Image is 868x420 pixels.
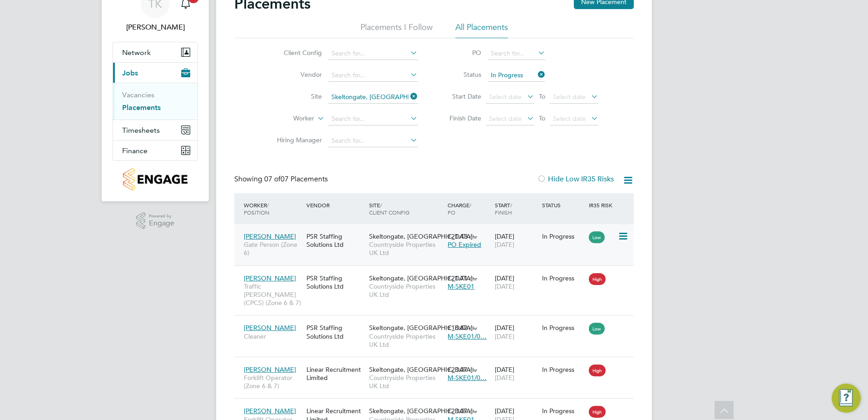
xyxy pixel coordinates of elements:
span: £23.07 [448,407,468,415]
span: 07 Placements [264,175,328,184]
span: Skeltongate, [GEOGRAPHIC_DATA] [369,274,473,282]
span: Network [122,48,151,57]
a: Go to home page [113,168,198,190]
a: [PERSON_NAME]Forklift Operator (Zone 6 & 7)Linear Recruitment LimitedSkeltongate, [GEOGRAPHIC_DAT... [242,402,634,410]
span: High [589,273,606,285]
span: [DATE] [495,282,514,290]
div: In Progress [542,274,585,282]
input: Search for... [328,135,418,147]
label: Site [270,92,322,100]
span: Countryside Properties UK Ltd [369,332,443,349]
div: Charge [445,197,493,220]
label: Worker [262,114,314,123]
input: Search for... [328,47,418,60]
span: Low [589,231,605,243]
span: Skeltongate, [GEOGRAPHIC_DATA] [369,232,473,240]
span: / Finish [495,201,512,216]
div: Worker [242,197,304,220]
div: In Progress [542,324,585,332]
span: High [589,406,606,418]
span: Cleaner [244,332,302,340]
div: PSR Staffing Solutions Ltd [304,228,367,253]
span: Countryside Properties UK Ltd [369,240,443,257]
span: [DATE] [495,374,514,382]
label: Status [440,70,481,79]
span: Select date [553,115,586,123]
label: Client Config [270,49,322,57]
span: Timesheets [122,126,160,135]
span: Gate Person (Zone 6) [244,240,302,257]
button: Network [113,42,197,62]
span: High [589,365,606,376]
a: Vacancies [122,90,154,99]
span: Skeltongate, [GEOGRAPHIC_DATA] [369,407,473,415]
div: In Progress [542,407,585,415]
span: M-SKE01/0… [448,332,487,340]
span: / hr [469,366,477,373]
span: / hr [469,233,477,240]
button: Finance [113,140,197,160]
div: [DATE] [493,319,540,345]
span: £23.07 [448,365,468,374]
label: Start Date [440,92,481,100]
li: Placements I Follow [360,22,433,38]
span: Powered by [149,212,174,220]
label: Vendor [270,70,322,79]
a: Powered byEngage [136,212,175,230]
span: / Client Config [369,201,409,216]
div: PSR Staffing Solutions Ltd [304,270,367,295]
div: Jobs [113,83,197,120]
div: In Progress [542,365,585,374]
span: / PO [448,201,471,216]
span: Tyler Kelly [113,22,198,33]
label: Hiring Manager [270,136,322,144]
div: PSR Staffing Solutions Ltd [304,319,367,345]
a: [PERSON_NAME]Forklift Operator (Zone 6 & 7)Linear Recruitment LimitedSkeltongate, [GEOGRAPHIC_DAT... [242,360,634,368]
button: Engage Resource Center [832,384,861,413]
span: / hr [469,408,477,415]
span: PO Expired [448,240,481,249]
div: Linear Recruitment Limited [304,361,367,386]
span: Engage [149,220,174,227]
span: Countryside Properties UK Ltd [369,282,443,299]
a: [PERSON_NAME]Traffic [PERSON_NAME] (CPCS) (Zone 6 & 7)PSR Staffing Solutions LtdSkeltongate, [GEO... [242,269,634,277]
span: Skeltongate, [GEOGRAPHIC_DATA] [369,324,473,332]
span: [DATE] [495,240,514,249]
div: IR35 Risk [587,197,618,213]
input: Select one [488,69,545,82]
span: £21.43 [448,232,468,240]
span: £21.71 [448,274,468,282]
span: Skeltongate, [GEOGRAPHIC_DATA] [369,365,473,374]
input: Search for... [328,69,418,82]
a: [PERSON_NAME]Gate Person (Zone 6)PSR Staffing Solutions LtdSkeltongate, [GEOGRAPHIC_DATA]Countrys... [242,227,634,235]
div: Start [493,197,540,220]
label: Finish Date [440,114,481,122]
span: [PERSON_NAME] [244,407,296,415]
div: In Progress [542,232,585,240]
span: M-SKE01/0… [448,374,487,382]
span: Countryside Properties UK Ltd [369,374,443,390]
span: Forklift Operator (Zone 6 & 7) [244,374,302,390]
span: [PERSON_NAME] [244,274,296,282]
div: [DATE] [493,361,540,386]
label: PO [440,49,481,57]
span: / hr [469,275,477,282]
span: / Position [244,201,269,216]
label: Hide Low IR35 Risks [537,175,614,184]
button: Timesheets [113,120,197,140]
span: [DATE] [495,332,514,340]
div: Status [540,197,587,213]
button: Jobs [113,63,197,83]
span: Low [589,323,605,335]
span: Select date [489,93,522,101]
span: Traffic [PERSON_NAME] (CPCS) (Zone 6 & 7) [244,282,302,307]
span: Jobs [122,69,138,77]
div: Vendor [304,197,367,213]
span: To [536,90,548,102]
span: [PERSON_NAME] [244,232,296,240]
div: Site [367,197,445,220]
span: [PERSON_NAME] [244,324,296,332]
span: / hr [469,325,477,331]
input: Search for... [328,91,418,104]
img: countryside-properties-logo-retina.png [123,168,187,190]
